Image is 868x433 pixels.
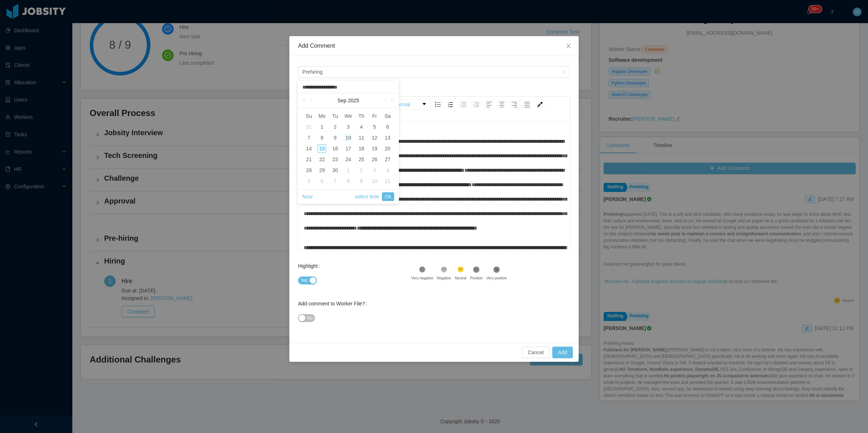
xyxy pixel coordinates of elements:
[298,314,315,322] button: Add comment to Worker File?
[561,70,566,75] i: icon: down
[344,133,353,142] div: 10
[344,155,353,164] div: 24
[455,275,466,281] div: Neutral
[302,176,315,187] td: October 5, 2025
[370,123,379,131] div: 5
[302,111,315,121] th: Sun
[329,121,342,132] td: September 2, 2025
[411,275,433,281] div: Very negative
[298,42,570,50] div: Add Comment
[381,113,394,119] span: Sa
[357,177,366,185] div: 9
[368,154,381,165] td: September 26, 2025
[342,111,355,121] th: Wed
[381,132,394,143] td: September 13, 2025
[331,155,340,164] div: 23
[484,101,494,108] div: Left
[344,123,353,131] div: 3
[318,133,326,142] div: 8
[355,113,368,119] span: Th
[483,99,533,110] div: rdw-textalign-control
[381,121,394,132] td: September 6, 2025
[368,132,381,143] td: September 12, 2025
[355,111,368,121] th: Thu
[329,154,342,165] td: September 23, 2025
[298,276,317,284] button: Highlight
[522,101,532,108] div: Justify
[318,177,326,185] div: 6
[552,347,573,358] button: Add
[381,176,394,187] td: October 11, 2025
[370,177,379,185] div: 10
[357,155,366,164] div: 25
[355,190,379,203] a: select time
[381,154,394,165] td: September 27, 2025
[329,143,342,154] td: September 16, 2025
[315,113,328,119] span: Mo
[446,101,455,108] div: Ordered
[342,154,355,165] td: September 24, 2025
[305,123,313,131] div: 31
[305,144,313,153] div: 14
[329,113,342,119] span: Tu
[387,93,396,108] a: Next year (Control + right)
[370,166,379,175] div: 3
[437,275,451,281] div: Negative
[302,132,315,143] td: September 7, 2025
[393,97,410,112] span: Normal
[433,101,443,108] div: Unordered
[298,97,570,122] div: rdw-toolbar
[329,132,342,143] td: September 9, 2025
[382,192,394,201] a: Ok
[301,277,308,284] span: Yes
[471,101,481,108] div: Outdent
[307,314,312,322] span: No
[370,144,379,153] div: 19
[318,166,326,175] div: 29
[470,275,483,281] div: Positive
[566,43,571,49] i: icon: close
[305,133,313,142] div: 7
[298,263,323,269] label: Highlight
[357,166,366,175] div: 2
[357,123,366,131] div: 4
[331,177,340,185] div: 7
[355,143,368,154] td: September 18, 2025
[305,155,313,164] div: 21
[302,113,315,119] span: Su
[337,93,347,108] a: Sep
[342,132,355,143] td: September 10, 2025
[342,176,355,187] td: October 8, 2025
[368,111,381,121] th: Fri
[305,177,313,185] div: 5
[383,123,392,131] div: 6
[302,190,312,203] a: Now
[298,97,570,250] div: rdw-wrapper
[355,154,368,165] td: September 25, 2025
[383,166,392,175] div: 4
[533,99,546,110] div: rdw-color-picker
[318,123,326,131] div: 1
[370,133,379,142] div: 12
[329,176,342,187] td: October 7, 2025
[315,111,328,121] th: Mon
[368,165,381,176] td: October 3, 2025
[347,93,360,108] a: 2025
[331,166,340,175] div: 30
[302,154,315,165] td: September 21, 2025
[318,155,326,164] div: 22
[318,144,326,153] div: 15
[342,121,355,132] td: September 3, 2025
[355,176,368,187] td: October 9, 2025
[391,99,430,110] div: rdw-dropdown
[315,165,328,176] td: September 29, 2025
[331,133,340,142] div: 9
[370,155,379,164] div: 26
[302,165,315,176] td: September 28, 2025
[391,99,430,110] a: Block Type
[342,165,355,176] td: October 1, 2025
[383,177,392,185] div: 11
[331,144,340,153] div: 16
[368,121,381,132] td: September 5, 2025
[355,121,368,132] td: September 4, 2025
